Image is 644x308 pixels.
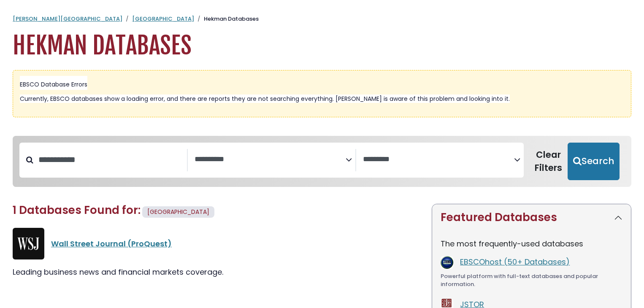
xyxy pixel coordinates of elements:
h1: Hekman Databases [13,32,631,60]
input: Search database by title or keyword [33,153,187,167]
nav: Search filters [13,136,631,187]
div: Leading business news and financial markets coverage. [13,266,422,278]
a: [PERSON_NAME][GEOGRAPHIC_DATA] [13,15,122,23]
nav: breadcrumb [13,15,631,23]
span: Currently, EBSCO databases show a loading error, and there are reports they are not searching eve... [20,95,510,103]
a: EBSCOhost (50+ Databases) [460,257,570,267]
button: Featured Databases [432,204,631,231]
div: Powerful platform with full-text databases and popular information. [441,272,622,289]
button: Submit for Search Results [568,143,620,181]
a: Wall Street Journal (ProQuest) [51,238,172,249]
textarea: Search [195,155,346,164]
textarea: Search [363,155,514,164]
span: EBSCO Database Errors [20,80,87,89]
a: [GEOGRAPHIC_DATA] [132,15,194,23]
p: The most frequently-used databases [441,238,622,249]
button: Clear Filters [529,143,568,181]
span: 1 Databases Found for: [13,203,141,218]
li: Hekman Databases [194,15,259,23]
span: [GEOGRAPHIC_DATA] [147,208,209,216]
